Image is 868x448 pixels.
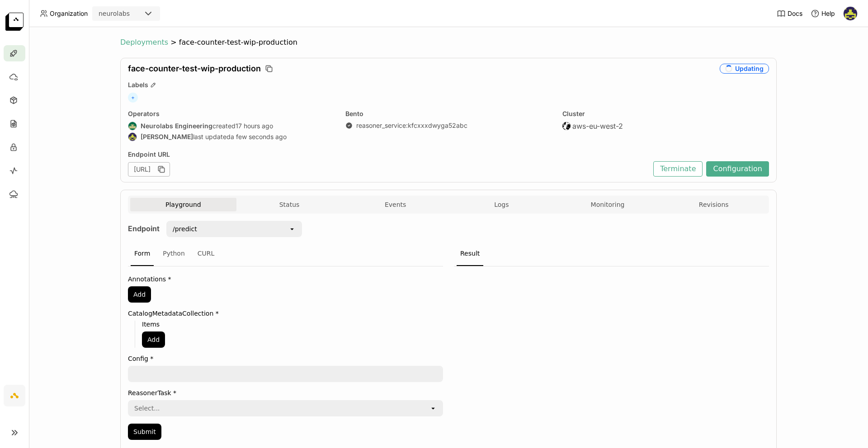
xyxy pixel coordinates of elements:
button: Terminate [653,161,703,177]
a: Docs [777,9,802,18]
label: Annotations * [128,275,443,283]
div: [URL] [128,162,170,177]
span: a few seconds ago [231,133,287,141]
button: Add [142,331,165,348]
button: Revisions [660,198,767,211]
div: Updating [720,64,769,74]
strong: Neurolabs Engineering [141,122,212,130]
div: Form [131,242,154,266]
button: Events [342,198,448,211]
label: ReasonerTask * [128,389,443,397]
button: Configuration [706,161,769,177]
div: Help [811,9,835,18]
span: aws-eu-west-2 [572,121,623,131]
div: Labels [128,81,769,89]
img: Farouk Ghallabi [128,133,137,141]
span: face-counter-test-wip-production [128,64,261,74]
a: reasoner_service:kfcxxxdwyga52abc [356,121,467,130]
div: Bento [345,110,552,118]
span: face-counter-test-wip-production [179,38,297,47]
div: Cluster [562,110,769,118]
button: Add [128,286,151,303]
svg: open [429,405,437,412]
button: Monitoring [555,198,661,211]
span: + [128,93,138,103]
strong: Endpoint [128,224,160,233]
button: Playground [130,198,236,211]
input: Selected neurolabs. [131,9,132,19]
button: Logs [448,198,555,211]
div: Operators [128,110,335,118]
strong: [PERSON_NAME] [141,133,193,141]
div: Python [159,242,189,266]
div: Select... [134,404,160,413]
div: last updated [128,132,335,141]
div: CURL [194,242,218,266]
img: Neurolabs Engineering [128,122,137,130]
label: Config * [128,355,443,362]
i: loading [724,64,734,74]
div: created [128,121,335,131]
nav: Breadcrumbs navigation [120,38,777,47]
span: Docs [788,9,802,18]
span: Help [821,9,835,18]
button: Submit [128,424,161,440]
div: /predict [173,224,197,233]
span: 17 hours ago [236,122,273,130]
label: CatalogMetadataCollection * [128,310,443,317]
div: Endpoint URL [128,150,649,159]
div: neurolabs [99,9,130,18]
img: Farouk Ghallabi [844,7,857,20]
label: Items [142,321,443,328]
button: Status [236,198,343,211]
span: Deployments [120,38,168,47]
img: logo [5,13,24,31]
span: Organization [50,9,88,18]
svg: open [288,225,296,233]
input: Selected /predict. [198,224,199,233]
div: Result [457,242,483,266]
span: > [168,38,179,47]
